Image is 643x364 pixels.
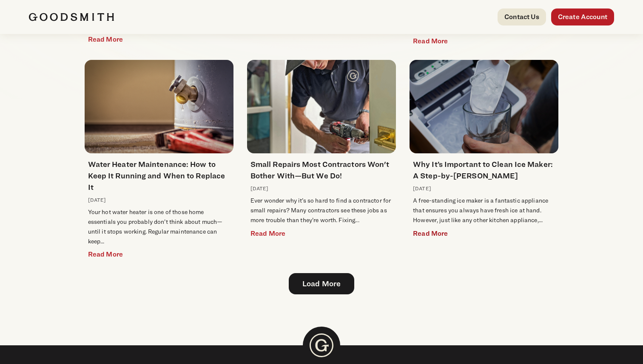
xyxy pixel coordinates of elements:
[413,196,555,225] p: A free-standing ice maker is a fantastic appliance that ensures you always have fresh ice at hand...
[413,34,448,48] span: Read More
[250,158,393,181] h4: Small Repairs Most Contractors Won't Bother With—But We Do!
[551,8,614,25] a: Create Account
[413,226,448,241] span: Read More
[289,273,355,294] a: Load More
[410,60,558,238] a: Why It’s Important to Clean Ice Maker: A Step-by-Step Guide Why It’s Important to Clean Ice Maker...
[85,60,233,260] a: Water Heater Maintenance: How to Keep It Running and When to Replace It Water Heater Maintenance:...
[85,60,233,153] img: Water Heater Maintenance: How to Keep It Running and When to Replace It
[413,185,555,192] p: [DATE]
[88,32,123,47] span: Read More
[250,196,393,225] p: Ever wonder why it’s so hard to find a contractor for small repairs? Many contractors see these j...
[413,158,555,181] h4: Why It’s Important to Clean Ice Maker: A Step-by-[PERSON_NAME]
[247,60,396,238] a: Small Repairs Most Contractors Won't Bother With—But We Do! Small Repairs Most Contractors Won't ...
[88,158,230,193] h4: Water Heater Maintenance: How to Keep It Running and When to Replace It
[250,226,285,241] span: Read More
[88,196,230,204] p: [DATE]
[303,327,340,364] img: Goodsmith Logo
[29,13,114,21] img: Goodsmith
[88,207,230,246] p: Your hot water heater is one of those home essentials you probably don’t think about much—until i...
[250,185,393,192] p: [DATE]
[247,60,396,153] img: Small Repairs Most Contractors Won't Bother With—But We Do!
[498,8,546,25] a: Contact Us
[88,247,123,262] span: Read More
[410,60,558,153] img: Why It’s Important to Clean Ice Maker: A Step-by-Step Guide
